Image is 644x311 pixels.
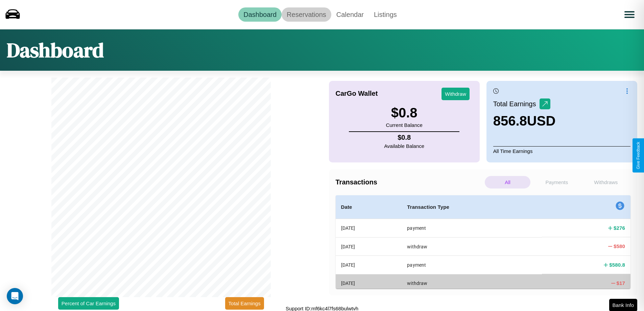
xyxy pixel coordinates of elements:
div: Give Feedback [636,142,641,169]
h4: Transaction Type [407,203,536,211]
h3: 856.8 USD [493,113,556,129]
th: [DATE] [336,274,402,292]
th: [DATE] [336,219,402,238]
h4: $ 580.8 [609,261,625,268]
h4: $ 0.8 [384,134,424,141]
a: Calendar [331,7,369,22]
h4: $ 17 [617,280,625,287]
button: Total Earnings [225,297,264,310]
table: simple table [336,195,631,292]
a: Reservations [282,7,331,22]
h1: Dashboard [7,36,104,64]
h3: $ 0.8 [386,105,422,120]
th: withdraw [402,237,542,256]
th: withdraw [402,274,542,292]
a: Dashboard [238,7,282,22]
th: [DATE] [336,256,402,274]
p: Current Balance [386,120,422,130]
p: Payments [534,176,579,188]
h4: CarGo Wallet [336,90,378,97]
p: Available Balance [384,141,424,151]
th: payment [402,256,542,274]
p: All [485,176,530,188]
th: payment [402,219,542,238]
p: Withdraws [583,176,629,188]
a: Listings [369,7,402,22]
h4: Transactions [336,178,483,186]
div: Open Intercom Messenger [7,288,23,304]
button: Percent of Car Earnings [58,297,119,310]
p: Total Earnings [493,98,540,110]
button: Open menu [620,5,639,24]
h4: Date [341,203,397,211]
h4: $ 580 [614,243,625,250]
th: [DATE] [336,237,402,256]
h4: $ 276 [614,224,625,231]
p: All Time Earnings [493,146,630,156]
button: Withdraw [442,88,470,100]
